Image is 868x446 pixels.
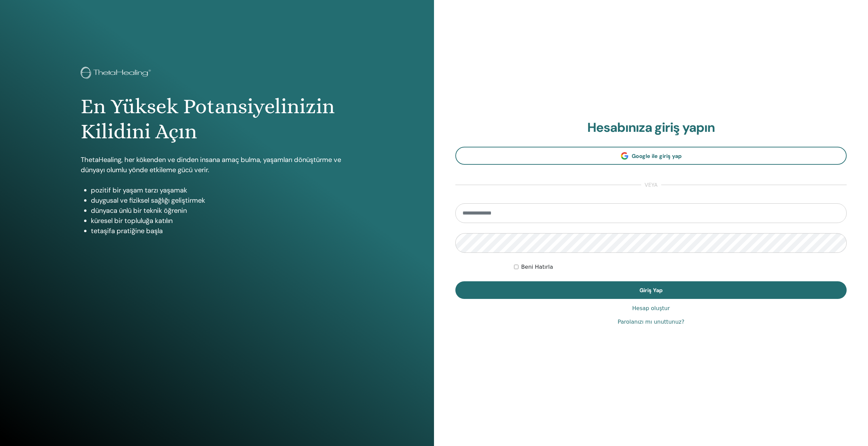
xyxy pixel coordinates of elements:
a: Parolanızı mı unuttunuz? [618,318,685,326]
p: ThetaHealing, her kökenden ve dinden insana amaç bulma, yaşamları dönüştürme ve dünyayı olumlu yö... [81,155,353,175]
button: Giriş Yap [455,281,847,299]
span: veya [641,181,661,189]
a: Google ile giriş yap [455,147,847,165]
span: Google ile giriş yap [632,153,682,160]
li: dünyaca ünlü bir teknik öğrenin [91,205,353,216]
div: Keep me authenticated indefinitely or until I manually logout [514,263,847,271]
li: duygusal ve fiziksel sağlığı geliştirmek [91,195,353,205]
a: Hesap oluştur [632,304,670,312]
span: Giriş Yap [639,287,663,294]
h2: Hesabınıza giriş yapın [455,120,847,136]
li: pozitif bir yaşam tarzı yaşamak [91,185,353,195]
li: tetaşifa pratiğine başla [91,226,353,236]
li: küresel bir topluluğa katılın [91,216,353,226]
label: Beni Hatırla [521,263,553,271]
h1: En Yüksek Potansiyelinizin Kilidini Açın [81,94,353,144]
